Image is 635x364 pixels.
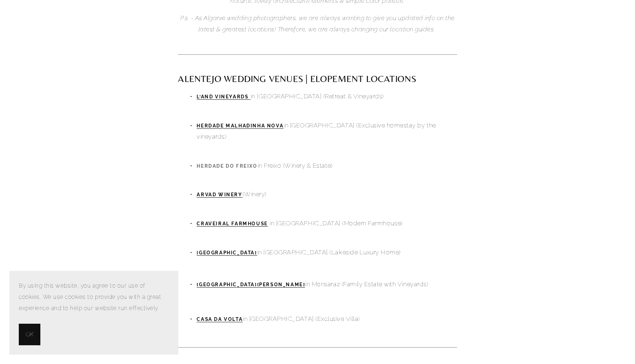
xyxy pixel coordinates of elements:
[197,317,243,322] strong: Casa Da Volta
[178,74,457,83] h2: Alentejo Wedding Venues | Elopement Locations
[180,15,456,33] em: P.s. - As Algarve wedding photographers, we are always wanting to give you updated info on the la...
[197,250,257,256] a: [GEOGRAPHIC_DATA]
[197,189,457,200] p: (Winery)
[197,221,268,226] strong: Craveiral Farmhouse
[26,329,33,340] span: OK
[197,313,457,325] p: in [GEOGRAPHIC_DATA] (Exclusive Villa)
[197,192,242,198] a: ARVAD WINERY
[197,317,243,322] a: Casa Da Volta
[197,163,257,169] strong: HERDADE DO FREIXO
[197,120,457,143] p: in [GEOGRAPHIC_DATA] (Exclusive homestay by the vineyards)
[9,271,178,355] section: Cookie banner
[197,94,248,99] strong: L’and Vineyards
[197,282,305,288] a: [GEOGRAPHIC_DATA][PERSON_NAME]
[19,280,169,314] p: By using this website, you agree to our use of cookies. We use cookies to provide you with a grea...
[197,279,457,290] p: in Monsaraz (Family Estate with Vineyards)
[197,192,242,197] strong: ARVAD WINERY
[197,163,257,169] a: HERDADE DO FREIXO
[197,218,457,229] p: in [GEOGRAPHIC_DATA] (Modern Farmhouse)
[197,94,251,100] a: L’and Vineyards
[197,250,257,255] strong: [GEOGRAPHIC_DATA]
[197,221,268,227] a: Craveiral Farmhouse
[197,247,457,258] p: in [GEOGRAPHIC_DATA] (Lakeside Luxury Home)
[197,91,457,102] p: in [GEOGRAPHIC_DATA] (Retreat & Vineyards)
[197,123,283,129] a: HERDADE MALHADINHA NOVA
[19,324,40,345] button: OK
[197,160,457,171] p: in Freixo (Winery & Estate)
